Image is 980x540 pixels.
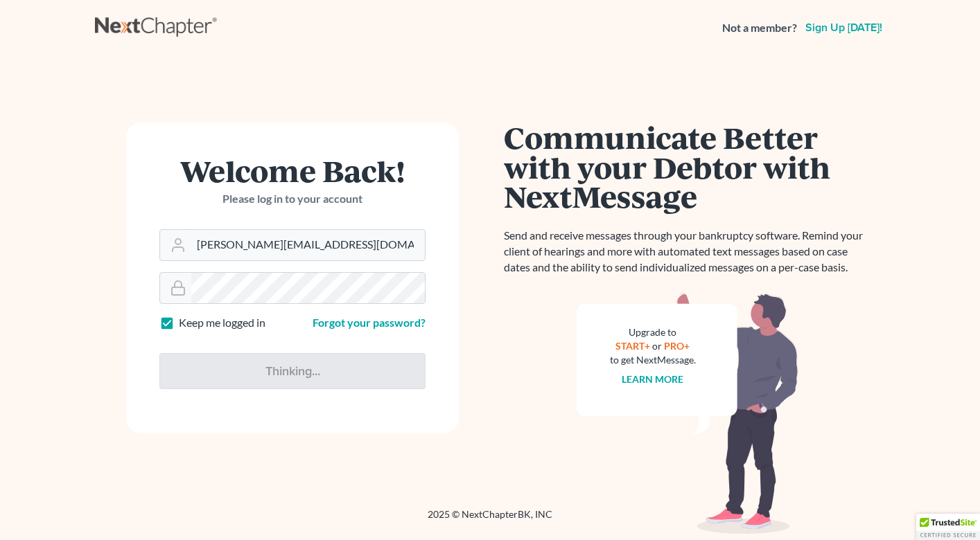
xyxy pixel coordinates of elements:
a: PRO+ [665,340,690,352]
input: Email Address [191,230,425,260]
p: Please log in to your account [159,191,426,207]
a: START+ [616,340,651,352]
div: Upgrade to [610,325,696,339]
div: TrustedSite Certified [916,514,980,540]
div: to get NextMessage. [610,353,696,367]
a: Learn more [622,373,684,385]
h1: Welcome Back! [159,156,426,186]
div: 2025 © NextChapterBK, INC [95,507,885,532]
input: Thinking... [159,353,426,389]
img: nextmessage_bg-59042aed3d76b12b5cd301f8e5b87938c9018125f34e5fa2b7a6b67550977c72.svg [577,292,798,534]
a: Sign up [DATE]! [803,22,885,33]
span: or [653,340,663,352]
h1: Communicate Better with your Debtor with NextMessage [504,123,871,211]
a: Forgot your password? [313,316,426,329]
strong: Not a member? [722,20,797,36]
label: Keep me logged in [179,315,265,331]
p: Send and receive messages through your bankruptcy software. Remind your client of hearings and mo... [504,228,871,276]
